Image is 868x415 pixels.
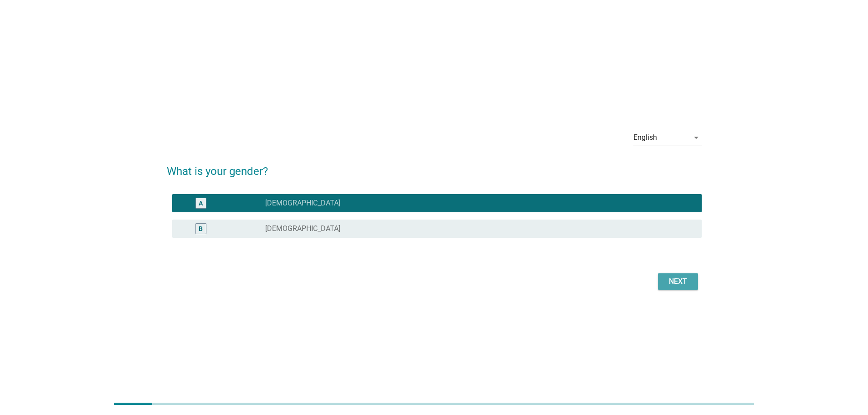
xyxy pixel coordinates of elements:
button: Next [658,273,698,290]
i: arrow_drop_down [691,132,702,143]
h2: What is your gender? [167,154,702,179]
div: B [199,224,203,233]
div: English [633,133,657,142]
label: [DEMOGRAPHIC_DATA] [265,224,340,233]
div: Next [665,276,691,287]
label: [DEMOGRAPHIC_DATA] [265,199,340,208]
div: A [199,198,203,208]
